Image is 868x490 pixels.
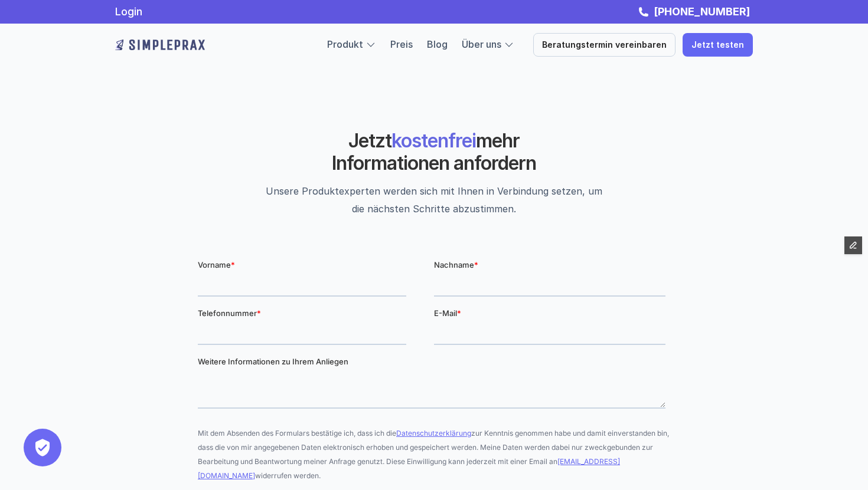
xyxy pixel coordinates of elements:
a: Blog [427,38,448,50]
a: Produkt [327,38,363,50]
a: [PHONE_NUMBER] [651,5,753,18]
p: Unsere Produktexperten werden sich mit Ihnen in Verbindung setzen, um die nächsten Schritte abzus... [262,182,606,218]
strong: [PHONE_NUMBER] [654,5,750,18]
p: Beratungstermin vereinbaren [542,40,667,50]
h2: Jetzt mehr Informationen anfordern [291,130,577,175]
button: Edit Framer Content [844,236,862,254]
a: Über uns [462,38,501,50]
p: Jetzt testen [691,40,744,50]
a: Beratungstermin vereinbaren [533,33,676,57]
span: kostenfrei [391,129,476,152]
a: Preis [390,38,413,50]
a: Jetzt testen [683,33,753,57]
a: Login [115,5,142,18]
